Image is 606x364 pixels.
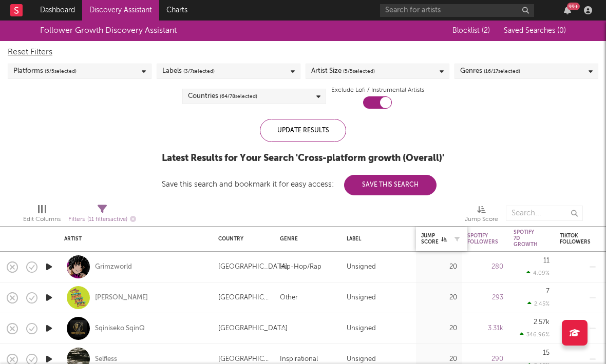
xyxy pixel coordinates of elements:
[467,322,503,335] div: 3.31k
[567,3,580,10] div: 99 +
[311,65,375,77] div: Artist Size
[95,355,117,364] a: Selfless
[331,84,424,96] label: Exclude Lofi / Instrumental Artists
[484,65,520,77] span: ( 16 / 17 selected)
[220,90,257,103] span: ( 64 / 78 selected)
[467,292,503,304] div: 293
[482,27,490,34] span: ( 2 )
[564,6,571,14] button: 99+
[68,213,136,226] div: Filters
[452,234,462,244] button: Filter by Jump Score
[260,119,346,142] div: Update Results
[421,233,447,245] div: Jump Score
[13,65,77,77] div: Platforms
[421,322,457,335] div: 20
[467,261,503,273] div: 280
[526,270,550,276] div: 4.09 %
[95,293,148,302] a: [PERSON_NAME]
[343,65,375,77] span: ( 5 / 5 selected)
[452,27,490,34] span: Blocklist
[347,292,376,304] div: Unsigned
[465,200,498,230] div: Jump Score
[64,236,203,242] div: Artist
[280,261,321,273] div: Hip-Hop/Rap
[95,262,132,272] a: Grimzworld
[543,257,550,264] div: 11
[280,292,298,304] div: Other
[506,206,583,221] input: Search...
[87,217,127,223] span: ( 11 filters active)
[543,350,550,356] div: 15
[280,236,331,242] div: Genre
[218,322,288,335] div: [GEOGRAPHIC_DATA]
[546,288,550,295] div: 7
[218,261,288,273] div: [GEOGRAPHIC_DATA]
[465,213,498,226] div: Jump Score
[527,300,550,307] div: 2.45 %
[347,322,376,335] div: Unsigned
[188,90,257,103] div: Countries
[8,46,598,58] div: Reset Filters
[218,292,270,304] div: [GEOGRAPHIC_DATA]
[347,236,406,242] div: Label
[421,292,457,304] div: 20
[45,65,77,77] span: ( 5 / 5 selected)
[162,180,437,188] div: Save this search and bookmark it for easy access:
[460,65,520,77] div: Genres
[23,200,61,230] div: Edit Columns
[95,324,145,333] a: Sqiniseko SqinQ
[162,65,215,77] div: Labels
[68,200,136,230] div: Filters(11 filters active)
[347,261,376,273] div: Unsigned
[421,261,457,273] div: 20
[504,27,566,34] span: Saved Searches
[514,229,538,248] div: Spotify 7D Growth
[557,27,566,34] span: ( 0 )
[183,65,215,77] span: ( 3 / 7 selected)
[218,236,264,242] div: Country
[380,4,534,17] input: Search for artists
[23,213,61,226] div: Edit Columns
[501,27,566,35] button: Saved Searches (0)
[534,319,550,326] div: 2.57k
[40,25,177,37] div: Follower Growth Discovery Assistant
[560,233,591,245] div: Tiktok Followers
[467,233,498,245] div: Spotify Followers
[520,331,550,338] div: 346.96 %
[162,152,444,165] div: Latest Results for Your Search ' Cross-platform growth (Overall) '
[344,175,437,195] button: Save This Search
